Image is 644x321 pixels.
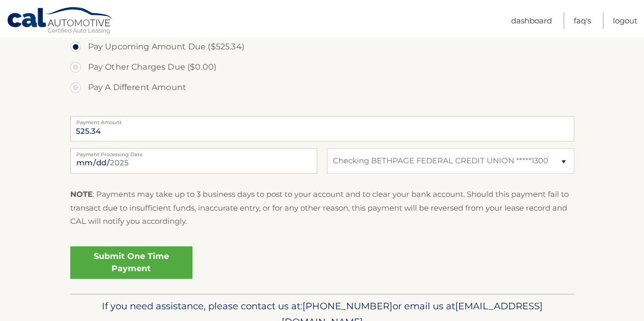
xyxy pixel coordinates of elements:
[70,148,317,156] label: Payment Processing Date
[70,116,574,124] label: Payment Amount
[613,12,637,29] a: Logout
[70,246,192,279] a: Submit One Time Payment
[574,12,591,29] a: FAQ's
[70,77,574,98] label: Pay A Different Amount
[70,37,574,57] label: Pay Upcoming Amount Due ($525.34)
[302,300,393,312] span: [PHONE_NUMBER]
[70,189,93,199] strong: NOTE
[70,148,317,173] input: Payment Date
[7,7,114,36] a: Cal Automotive
[70,116,574,141] input: Payment Amount
[511,12,552,29] a: Dashboard
[70,188,574,228] p: : Payments may take up to 3 business days to post to your account and to clear your bank account....
[70,57,574,77] label: Pay Other Charges Due ($0.00)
